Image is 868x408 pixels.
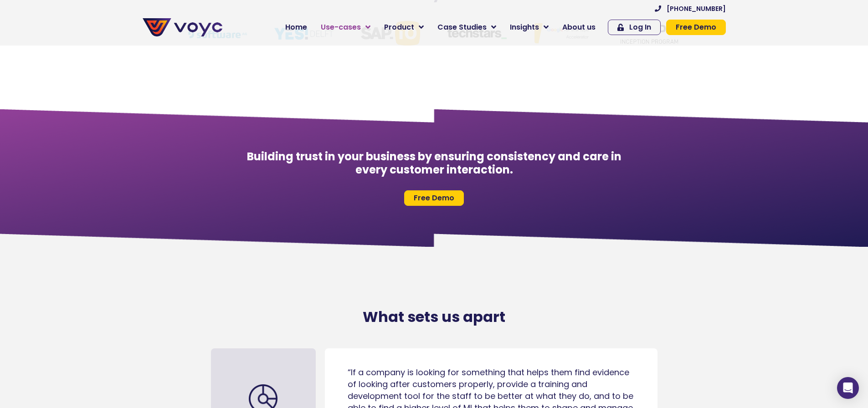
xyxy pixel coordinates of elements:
[837,377,859,399] div: Open Intercom Messenger
[655,5,726,12] a: [PHONE_NUMBER]
[676,24,716,31] span: Free Demo
[510,22,539,33] span: Insights
[121,36,144,47] span: Phone
[414,194,454,202] span: Free Demo
[667,5,726,12] span: [PHONE_NUMBER]
[278,18,314,36] a: Home
[562,22,596,33] span: About us
[143,18,222,36] img: voyc-full-logo
[666,20,726,35] a: Free Demo
[241,150,628,177] h3: Building trust in your business by ensuring consistency and care in every customer interaction.
[431,18,503,36] a: Case Studies
[384,22,414,33] span: Product
[629,24,651,31] span: Log In
[608,20,661,35] a: Log In
[404,190,464,206] a: Free Demo
[437,22,487,33] span: Case Studies
[555,18,602,36] a: About us
[314,18,377,36] a: Use-cases
[121,74,152,84] span: Job title
[503,18,555,36] a: Insights
[175,308,694,326] h2: What sets us apart
[377,18,431,36] a: Product
[321,22,361,33] span: Use-cases
[188,189,231,199] a: Privacy Policy
[285,22,307,33] span: Home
